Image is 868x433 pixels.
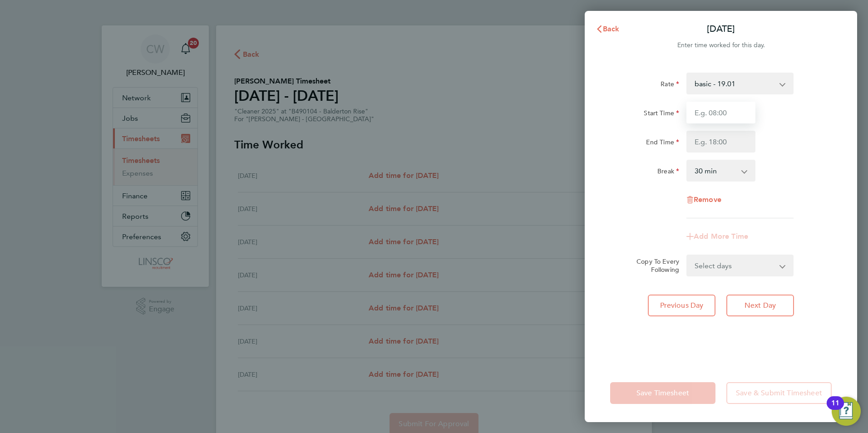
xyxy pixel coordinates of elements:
[686,102,755,123] input: E.g. 08:00
[587,20,629,38] button: Back
[707,23,735,35] p: [DATE]
[686,196,721,203] button: Remove
[745,301,776,310] span: Next Day
[657,167,679,178] label: Break
[726,295,794,316] button: Next Day
[686,131,755,153] input: E.g. 18:00
[694,195,721,204] span: Remove
[646,138,679,149] label: End Time
[603,25,620,33] span: Back
[585,40,857,51] div: Enter time worked for this day.
[660,301,704,310] span: Previous Day
[831,403,839,415] div: 11
[644,109,679,120] label: Start Time
[629,257,679,274] label: Copy To Every Following
[661,80,679,91] label: Rate
[648,295,715,316] button: Previous Day
[832,397,861,426] button: Open Resource Center, 11 new notifications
